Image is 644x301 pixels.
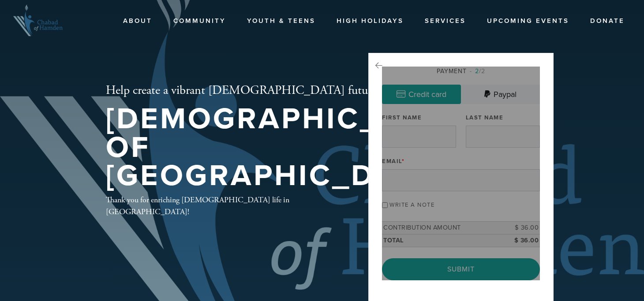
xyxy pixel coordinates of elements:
a: Services [418,13,472,30]
a: Donate [584,13,631,30]
img: Chabad-Of-Hamden-Logo_0.png [13,4,63,36]
h2: Help create a vibrant [DEMOGRAPHIC_DATA] future in our community! [106,83,475,98]
a: Upcoming Events [480,13,576,30]
div: Thank you for enriching [DEMOGRAPHIC_DATA] life in [GEOGRAPHIC_DATA]! [106,194,340,218]
a: Community [167,13,232,30]
a: About [116,13,159,30]
h1: [DEMOGRAPHIC_DATA] of [GEOGRAPHIC_DATA] [106,105,475,190]
a: Youth & Teens [240,13,322,30]
a: High Holidays [330,13,410,30]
